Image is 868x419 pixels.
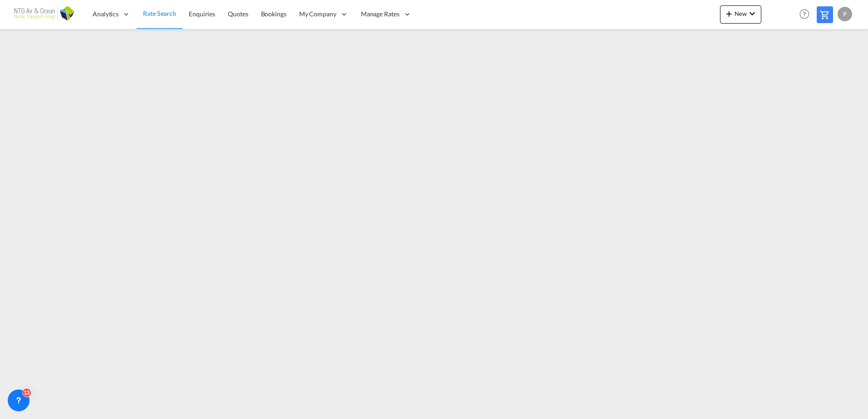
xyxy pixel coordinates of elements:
span: Rate Search [143,10,176,17]
span: New [724,10,758,17]
span: Enquiries [189,10,215,18]
md-icon: icon-chevron-down [747,8,758,19]
button: icon-plus 400-fgNewicon-chevron-down [720,5,761,24]
span: Quotes [228,10,248,18]
div: P [838,7,852,21]
span: Manage Rates [361,10,399,19]
span: Analytics [93,10,118,19]
span: Bookings [261,10,286,18]
span: Help [797,6,812,22]
md-icon: icon-plus 400-fg [724,8,735,19]
div: Help [797,6,817,23]
span: My Company [299,10,336,19]
img: af31b1c0b01f11ecbc353f8e72265e29.png [14,4,75,24]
